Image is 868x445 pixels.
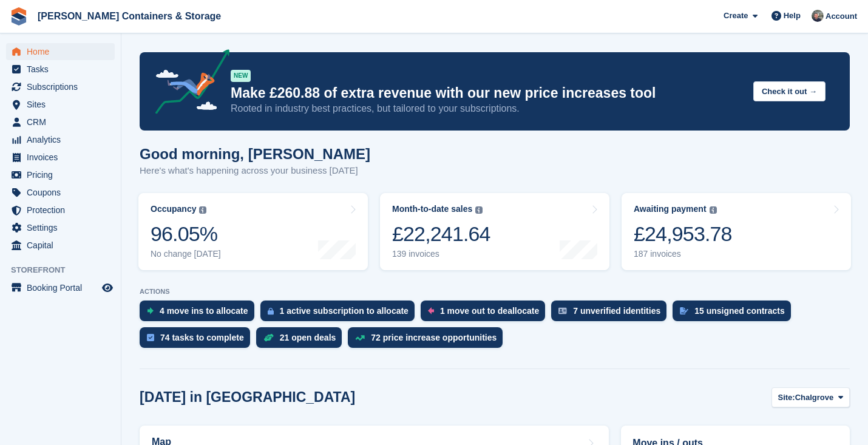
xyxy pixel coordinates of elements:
a: 74 tasks to complete [140,327,256,354]
a: Month-to-date sales £22,241.64 139 invoices [380,193,609,270]
img: active_subscription_to_allocate_icon-d502201f5373d7db506a760aba3b589e785aa758c864c3986d89f69b8ff3... [268,307,274,315]
a: 7 unverified identities [551,301,673,327]
span: Booking Portal [27,279,100,296]
h1: Good morning, [PERSON_NAME] [140,146,370,162]
a: Awaiting payment £24,953.78 187 invoices [622,193,851,270]
img: verify_identity-adf6edd0f0f0b5bbfe63781bf79b02c33cf7c696d77639b501bdc392416b5a36.svg [558,307,567,314]
a: menu [6,78,115,95]
img: deal-1b604bf984904fb50ccaf53a9ad4b4a5d6e5aea283cecdc64d6e3604feb123c2.svg [263,333,274,342]
div: 4 move ins to allocate [160,306,248,316]
a: menu [6,166,115,183]
div: 7 unverified identities [573,306,660,316]
img: Adam Greenhalgh [812,10,824,22]
a: menu [6,184,115,201]
a: menu [6,237,115,254]
a: 1 active subscription to allocate [260,301,421,327]
a: menu [6,43,115,60]
div: 21 open deals [280,333,336,342]
a: [PERSON_NAME] Containers & Storage [33,6,226,26]
div: Month-to-date sales [392,204,472,214]
h2: [DATE] in [GEOGRAPHIC_DATA] [140,389,355,406]
div: 72 price increase opportunities [371,333,497,342]
span: Help [784,10,801,22]
button: Site: Chalgrove [771,387,850,407]
a: menu [6,96,115,113]
a: Preview store [100,280,115,295]
span: Site: [778,392,795,404]
div: 187 invoices [634,249,732,259]
p: Make £260.88 of extra revenue with our new price increases tool [231,84,744,102]
a: 72 price increase opportunities [348,327,509,354]
div: No change [DATE] [151,249,221,259]
a: menu [6,219,115,236]
p: ACTIONS [140,288,850,296]
div: 139 invoices [392,249,490,259]
span: Tasks [27,61,100,78]
img: icon-info-grey-7440780725fd019a000dd9b08b2336e03edf1995a4989e88bcd33f0948082b44.svg [475,206,483,214]
span: Account [826,10,857,22]
a: menu [6,114,115,131]
img: price-adjustments-announcement-icon-8257ccfd72463d97f412b2fc003d46551f7dbcb40ab6d574587a9cd5c0d94... [145,49,230,118]
img: price_increase_opportunities-93ffe204e8149a01c8c9dc8f82e8f89637d9d84a8eef4429ea346261dce0b2c0.svg [355,335,365,341]
span: Coupons [27,184,100,201]
img: task-75834270c22a3079a89374b754ae025e5fb1db73e45f91037f5363f120a921f8.svg [147,334,154,341]
img: icon-info-grey-7440780725fd019a000dd9b08b2336e03edf1995a4989e88bcd33f0948082b44.svg [199,206,206,214]
span: Analytics [27,131,100,148]
a: 1 move out to deallocate [421,301,551,327]
a: menu [6,279,115,296]
span: Storefront [11,264,121,276]
span: CRM [27,114,100,131]
p: Here's what's happening across your business [DATE] [140,164,370,178]
div: £22,241.64 [392,222,490,246]
span: Pricing [27,166,100,183]
div: Occupancy [151,204,196,214]
span: Capital [27,237,100,254]
a: Occupancy 96.05% No change [DATE] [138,193,368,270]
span: Create [724,10,748,22]
span: Home [27,43,100,60]
div: £24,953.78 [634,222,732,246]
img: move_outs_to_deallocate_icon-f764333ba52eb49d3ac5e1228854f67142a1ed5810a6f6cc68b1a99e826820c5.svg [428,307,434,314]
button: Check it out → [753,81,826,101]
img: move_ins_to_allocate_icon-fdf77a2bb77ea45bf5b3d319d69a93e2d87916cf1d5bf7949dd705db3b84f3ca.svg [147,307,154,314]
a: 4 move ins to allocate [140,301,260,327]
span: Settings [27,219,100,236]
img: contract_signature_icon-13c848040528278c33f63329250d36e43548de30e8caae1d1a13099fd9432cc5.svg [680,307,688,314]
a: menu [6,202,115,219]
div: Awaiting payment [634,204,707,214]
p: Rooted in industry best practices, but tailored to your subscriptions. [231,102,744,115]
span: Protection [27,202,100,219]
a: 21 open deals [256,327,348,354]
div: 15 unsigned contracts [694,306,785,316]
div: 96.05% [151,222,221,246]
img: stora-icon-8386f47178a22dfd0bd8f6a31ec36ba5ce8667c1dd55bd0f319d3a0aa187defe.svg [10,7,28,25]
a: menu [6,61,115,78]
span: Sites [27,96,100,113]
span: Chalgrove [795,392,834,404]
img: icon-info-grey-7440780725fd019a000dd9b08b2336e03edf1995a4989e88bcd33f0948082b44.svg [710,206,717,214]
a: menu [6,149,115,166]
div: 1 active subscription to allocate [280,306,409,316]
a: 15 unsigned contracts [673,301,797,327]
span: Invoices [27,149,100,166]
div: NEW [231,70,251,82]
a: menu [6,131,115,148]
div: 1 move out to deallocate [440,306,539,316]
span: Subscriptions [27,78,100,95]
div: 74 tasks to complete [160,333,244,342]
